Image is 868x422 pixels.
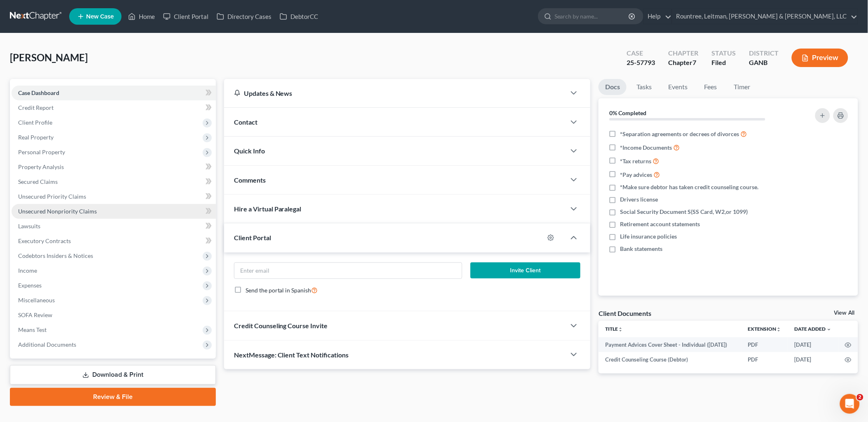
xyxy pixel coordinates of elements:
[742,337,788,352] td: PDF
[18,119,52,126] span: Client Profile
[834,310,855,316] a: View All
[599,79,627,95] a: Docs
[234,322,328,329] span: Credit Counseling Course Invite
[159,9,213,24] a: Client Portal
[10,365,216,385] a: Download & Print
[12,86,216,100] a: Case Dashboard
[234,351,349,359] span: NextMessage: Client Text Notifications
[12,204,216,219] a: Unsecured Nonpriority Claims
[668,49,698,58] div: Chapter
[18,297,55,304] span: Miscellaneous
[12,174,216,189] a: Secured Claims
[18,252,93,259] span: Codebtors Insiders & Notices
[18,193,86,200] span: Unsecured Priority Claims
[620,171,652,179] span: *Pay advices
[662,79,694,95] a: Events
[234,263,462,278] input: Enter email
[620,130,739,138] span: *Separation agreements or decrees of divorces
[234,118,257,126] span: Contact
[234,205,302,213] span: Hire a Virtual Paralegal
[246,287,311,294] span: Send the portal in Spanish
[12,308,216,322] a: SOFA Review
[620,232,677,241] span: Life insurance policies
[620,157,651,165] span: *Tax returns
[18,134,54,141] span: Real Property
[742,352,788,367] td: PDF
[12,219,216,234] a: Lawsuits
[234,147,265,155] span: Quick Info
[18,223,40,230] span: Lawsuits
[711,58,736,67] div: Filed
[827,327,832,332] i: expand_more
[213,9,276,24] a: Directory Cases
[618,327,623,332] i: unfold_more
[18,163,64,170] span: Property Analysis
[620,183,758,191] span: *Make sure debtor has taken credit counseling course.
[12,234,216,248] a: Executory Contracts
[234,234,271,241] span: Client Portal
[10,388,216,406] a: Review & File
[620,208,748,216] span: Social Security Document S(SS Card, W2,or 1099)
[12,100,216,115] a: Credit Report
[234,89,556,97] div: Updates & News
[792,49,848,67] button: Preview
[749,49,779,58] div: District
[857,394,863,401] span: 2
[18,208,97,215] span: Unsecured Nonpriority Claims
[276,9,322,24] a: DebtorCC
[697,79,724,95] a: Fees
[620,245,662,253] span: Bank statements
[12,189,216,204] a: Unsecured Priority Claims
[630,79,658,95] a: Tasks
[18,326,47,333] span: Means Test
[18,178,58,185] span: Secured Claims
[18,267,37,274] span: Income
[18,282,42,289] span: Expenses
[609,109,646,116] strong: 0% Completed
[644,9,671,24] a: Help
[711,49,736,58] div: Status
[18,311,52,318] span: SOFA Review
[795,326,832,332] a: Date Added expand_more
[86,14,114,20] span: New Case
[18,148,65,155] span: Personal Property
[788,337,838,352] td: [DATE]
[554,9,630,24] input: Search by name...
[620,144,672,152] span: *Income Documents
[234,176,266,184] span: Comments
[693,58,696,66] span: 7
[749,58,779,67] div: GANB
[18,237,71,244] span: Executory Contracts
[788,352,838,367] td: [DATE]
[12,160,216,174] a: Property Analysis
[599,352,742,367] td: Credit Counseling Course (Debtor)
[672,9,858,24] a: Rountree, Leitman, [PERSON_NAME] & [PERSON_NAME], LLC
[470,262,580,279] button: Invite Client
[620,195,658,204] span: Drivers license
[18,89,59,96] span: Case Dashboard
[748,326,781,332] a: Extensionunfold_more
[627,58,655,67] div: 25-57793
[599,337,742,352] td: Payment Advices Cover Sheet - Individual ([DATE])
[18,341,76,348] span: Additional Documents
[620,220,700,228] span: Retirement account statements
[840,394,860,414] iframe: Intercom live chat
[18,104,54,111] span: Credit Report
[777,327,781,332] i: unfold_more
[668,58,698,67] div: Chapter
[605,326,623,332] a: Titleunfold_more
[10,51,88,63] span: [PERSON_NAME]
[124,9,159,24] a: Home
[599,309,651,318] div: Client Documents
[727,79,757,95] a: Timer
[627,49,655,58] div: Case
